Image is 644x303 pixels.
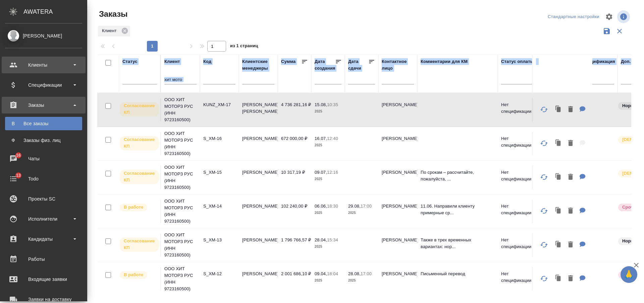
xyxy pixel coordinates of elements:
div: Клиенты [5,60,82,70]
div: Спецификация [582,58,615,65]
span: из 1 страниц [230,42,258,52]
td: [PERSON_NAME] [239,233,278,257]
div: Работы [5,254,82,264]
button: Для КМ: Письменный перевод [576,272,589,286]
p: 10:35 [327,102,338,107]
p: Письменный перевод [421,271,494,277]
td: 102 240,00 ₽ [278,200,311,223]
p: ООО ХИТ МОТОРЗ РУС (ИНН 9723160500) [164,130,197,157]
td: [PERSON_NAME] [378,98,417,122]
div: Заказы [5,100,82,110]
p: 15:34 [327,237,338,242]
td: [PERSON_NAME] [378,132,417,155]
p: ООО ХИТ МОТОРЗ РУС (ИНН 9723160500) [164,266,197,292]
button: Клонировать [552,238,565,252]
p: Согласование КП [124,238,155,251]
button: Обновить [536,169,552,185]
div: Сумма [281,58,296,65]
div: Чаты [5,154,82,164]
button: Удалить [565,103,576,117]
button: Для КМ: Также в трех временных вариантах: нормальный, быстрый, очень быстрый. Экспертный перевод ... [576,238,589,252]
button: 🙏 [621,266,637,283]
td: 10 317,19 ₽ [278,166,311,189]
p: Согласование КП [124,136,155,150]
div: Дата сдачи [348,58,368,72]
button: Обновить [536,101,552,118]
button: Клонировать [552,272,565,286]
div: AWATERA [23,5,87,18]
div: Клиент [98,26,130,36]
div: Исполнители [5,214,82,224]
button: Для КМ: 11.06. Направили клиенту примерные сроки и стоимость - ждем материалы для подготовки смет... [576,204,589,218]
button: Обновить [536,135,552,151]
a: Входящие заявки [2,271,86,288]
p: 09.07, [315,170,327,175]
td: [PERSON_NAME] [378,267,417,291]
p: 28.08, [348,271,361,276]
td: 2 001 686,10 ₽ [278,267,311,291]
span: 16 [12,152,25,159]
td: [PERSON_NAME] [378,233,417,257]
td: 4 736 281,16 ₽ [278,98,311,122]
p: По срокам – рассчитайте, пожалуйста, ... [421,169,494,182]
a: Работы [2,251,86,268]
p: S_XM-16 [203,135,235,142]
div: Клиентские менеджеры [242,58,274,72]
p: S_XM-14 [203,203,235,210]
p: Клиент [102,27,119,34]
button: Обновить [536,271,552,287]
p: 16.07, [315,136,327,141]
span: 🙏 [623,268,635,282]
div: Выставляет ПМ после принятия заказа от КМа [119,271,157,280]
p: 2025 [315,210,341,216]
button: Удалить [565,170,576,184]
p: 15.08, [315,102,327,107]
td: Нет спецификации [498,166,540,189]
td: [PERSON_NAME] [378,200,417,223]
td: Нет спецификации [498,98,540,122]
div: Код [203,58,211,65]
p: 17:00 [361,271,372,276]
p: 09.04, [315,271,327,276]
button: Удалить [565,204,576,218]
p: 2025 [315,142,341,149]
a: 16Чаты [2,150,86,167]
p: ООО ХИТ МОТОРЗ РУС (ИНН 9723160500) [164,96,197,123]
td: Нет спецификации [498,200,540,223]
div: Статус [122,58,138,65]
a: ВВсе заказы [5,117,82,130]
p: В работе [124,204,143,211]
button: Клонировать [552,204,565,218]
p: В работе [124,272,143,278]
td: 1 796 766,57 ₽ [278,233,311,257]
div: Все заказы [8,120,79,127]
div: Проекты SC [5,194,82,204]
span: Заказы [97,9,127,19]
button: Обновить [536,203,552,219]
span: Настроить таблицу [601,9,617,25]
p: 17:00 [361,204,372,209]
button: Сохранить фильтры [600,25,613,37]
div: Клиент [164,58,180,65]
button: Клонировать [552,103,565,117]
p: S_XM-13 [203,237,235,243]
p: S_XM-12 [203,271,235,277]
td: [PERSON_NAME] [239,132,278,155]
div: Статус оплаты [501,58,534,65]
div: [PERSON_NAME] [5,32,82,40]
td: Нет спецификации [498,267,540,291]
p: Согласование КП [124,102,155,116]
button: Обновить [536,237,552,253]
p: 06.06, [315,204,327,209]
td: [PERSON_NAME] [239,267,278,291]
span: Посмотреть информацию [617,10,631,23]
p: 2025 [315,277,341,284]
button: Клонировать [552,137,565,150]
td: [PERSON_NAME] [378,166,417,189]
a: ФЗаказы физ. лиц [5,134,82,147]
p: 12:40 [327,136,338,141]
td: 672 000,00 ₽ [278,132,311,155]
div: Контактное лицо [382,58,414,72]
button: Клонировать [552,170,565,184]
p: S_XM-15 [203,169,235,176]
